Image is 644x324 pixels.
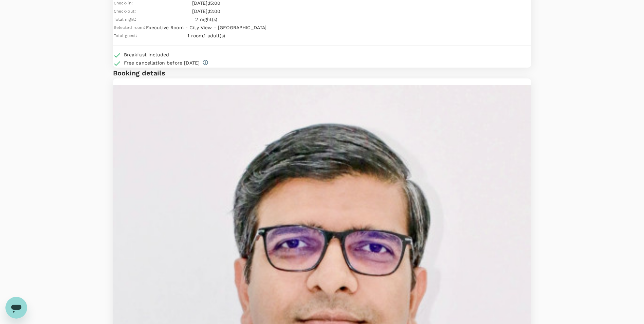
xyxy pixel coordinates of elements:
[113,79,147,85] span: Lead traveller :
[114,17,135,22] span: Total night
[135,16,136,22] span: :
[134,8,136,14] span: :
[144,24,145,30] span: :
[114,33,136,38] span: Total guest
[113,68,531,78] h6: Booking details
[124,59,200,66] div: Free cancellation before [DATE]
[146,24,267,31] p: Executive Room - City View - [GEOGRAPHIC_DATA]
[146,8,267,15] p: [DATE] , 12:00
[136,33,137,38] span: :
[114,25,144,30] span: Selected room
[114,9,134,14] span: Check-out
[146,16,267,23] p: 2 night(s)
[124,51,169,58] div: Breakfast included
[202,59,208,66] svg: Full refund before 2025-10-24 00:00 Cancelation after 2025-10-24 00:00, cancelation fee of SGD 21...
[146,32,267,39] p: 1 room , 1 adult(s)
[5,297,27,319] iframe: Button to launch messaging window
[114,1,131,5] span: Check-in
